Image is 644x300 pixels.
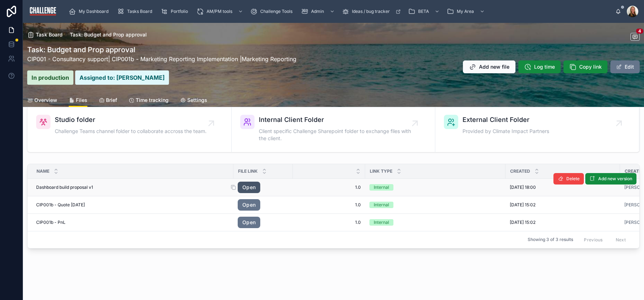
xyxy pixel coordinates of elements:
[127,9,152,14] span: Tasks Board
[36,185,93,190] span: Dashboard build proposal v1
[585,173,636,185] button: Add new version
[238,199,260,211] a: Open
[248,5,297,18] a: Challenge Tools
[370,168,392,174] span: Link type
[553,173,584,185] button: Delete
[27,45,296,55] h1: Task: Budget and Prop approval
[435,106,639,152] a: External Client FolderProvided by Climate Impact Partners
[406,5,443,18] a: BETA
[27,70,73,85] mark: In production
[510,202,536,208] span: [DATE] 15:02
[27,55,296,63] p: | CIP001b - Marketing Reporting Implementation |
[115,5,157,18] a: Tasks Board
[340,5,405,18] a: Ideas / bug tracker
[238,182,260,193] a: Open
[70,31,147,38] a: Task: Budget and Prop approval
[518,60,561,73] button: Log time
[636,29,643,34] span: 4
[463,115,549,125] span: External Client Folder
[630,33,640,42] button: 4
[563,60,607,73] button: Copy link
[238,168,258,174] span: File link
[69,94,87,107] a: Files
[598,176,632,182] span: Add new version
[579,63,602,70] span: Copy link
[259,128,415,142] span: Client specific Challenge Sharepoint folder to exchange files with the client.
[463,60,515,73] button: Add new file
[260,9,292,14] span: Challenge Tools
[510,185,536,190] span: [DATE] 18:00
[418,9,429,14] span: BETA
[510,168,530,174] span: Created
[75,70,169,85] mark: Assigned to: [PERSON_NAME]
[297,220,361,225] span: 1.0
[238,217,260,228] a: Open
[76,97,87,104] span: Files
[180,94,207,108] a: Settings
[55,115,207,125] span: Studio folder
[311,9,324,14] span: Admin
[242,55,296,63] a: Marketing Reporting
[297,185,361,190] span: 1.0
[37,168,49,174] span: Name
[79,9,108,14] span: My Dashboard
[36,31,63,38] span: Task Board
[534,63,555,70] span: Log time
[28,106,232,152] a: Studio folderChallenge Teams channel folder to collaborate accross the team.
[136,97,169,104] span: Time tracking
[207,9,232,14] span: AM/PM tools
[374,219,389,226] div: Internal
[463,128,549,135] span: Provided by Climate Impact Partners
[374,202,389,208] div: Internal
[67,5,113,18] a: My Dashboard
[159,5,193,18] a: Portfolio
[187,97,207,104] span: Settings
[259,115,415,125] span: Internal Client Folder
[299,5,338,18] a: Admin
[610,60,640,73] button: Edit
[232,106,436,152] a: Internal Client FolderClient specific Challenge Sharepoint folder to exchange files with the client.
[352,9,390,14] span: Ideas / bug tracker
[55,128,207,135] span: Challenge Teams channel folder to collaborate accross the team.
[27,31,63,38] a: Task Board
[36,202,85,208] span: CIP001b - Quote [DATE]
[297,202,361,208] span: 1.0
[29,6,57,17] img: App logo
[528,237,573,242] span: Showing 3 of 3 results
[99,94,117,108] a: Brief
[194,5,247,18] a: AM/PM tools
[171,9,188,14] span: Portfolio
[129,94,169,108] a: Time tracking
[374,184,389,191] div: Internal
[36,220,66,225] span: CIP001b - PnL
[566,176,580,182] span: Delete
[27,55,108,63] a: CIP001 - Consultancy support
[445,5,488,18] a: My Area
[63,4,615,19] div: scrollable content
[479,63,509,70] span: Add new file
[106,97,117,104] span: Brief
[27,94,57,108] a: Overview
[510,220,536,225] span: [DATE] 15:02
[457,9,474,14] span: My Area
[34,97,57,104] span: Overview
